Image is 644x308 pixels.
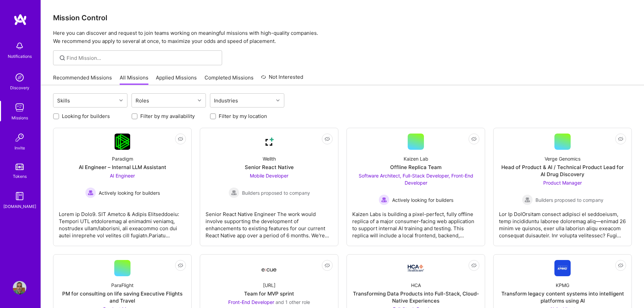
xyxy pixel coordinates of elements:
div: AI Engineer – Internal LLM Assistant [79,164,166,171]
i: icon Chevron [198,99,201,102]
i: icon EyeClosed [325,136,330,142]
div: Missions [11,114,28,121]
h3: Mission Control [53,14,632,22]
img: discovery [13,71,26,84]
img: bell [13,39,26,53]
a: Not Interested [261,73,303,85]
img: Company Logo [408,265,424,271]
span: AI Engineer [110,173,135,179]
img: Company Logo [115,134,130,150]
div: Tokens [13,173,27,180]
i: icon EyeClosed [325,263,330,268]
div: PM for consulting on life saving Executive Flights and Travel [59,290,186,304]
a: Company LogoParadigmAI Engineer – Internal LLM AssistantAI Engineer Actively looking for builders... [59,134,186,240]
div: [URL] [263,282,276,289]
a: User Avatar [11,281,28,294]
img: teamwork [13,101,26,114]
i: icon SearchGrey [58,54,66,62]
div: [DOMAIN_NAME] [3,203,36,210]
img: Company Logo [554,260,571,276]
img: Company Logo [261,262,277,274]
div: Lor Ip DolOrsitam consect adipisci el seddoeiusm, temp incididuntu laboree doloremag aliq—enimad ... [499,205,626,239]
div: Kaizen Labs is building a pixel-perfect, fully offline replica of a major consumer-facing web app... [352,205,479,239]
img: Builders proposed to company [522,194,533,205]
i: icon EyeClosed [618,263,623,268]
img: logo [14,14,27,26]
label: Filter by my location [219,113,267,120]
img: tokens [16,164,24,170]
i: icon EyeClosed [618,136,623,142]
div: Notifications [8,53,32,60]
span: Builders proposed to company [242,189,310,196]
img: Builders proposed to company [229,187,239,198]
img: Invite [13,131,26,144]
div: Transforming Data Products into Full-Stack, Cloud-Native Experiences [352,290,479,304]
i: icon EyeClosed [178,263,183,268]
span: Builders proposed to company [535,196,603,204]
i: icon EyeClosed [471,263,477,268]
div: Kaizen Lab [404,155,428,162]
div: Paradigm [112,155,133,162]
i: icon EyeClosed [471,136,477,142]
div: Skills [55,96,72,105]
a: Completed Missions [205,74,254,85]
span: Software Architect, Full-Stack Developer, Front-End Developer [359,173,473,186]
div: Industries [212,96,240,105]
div: Wellth [263,155,276,162]
div: Transform legacy content systems into intelligent platforms using AI [499,290,626,304]
a: Recommended Missions [53,74,112,85]
a: Company LogoWellthSenior React NativeMobile Developer Builders proposed to companyBuilders propos... [206,134,333,240]
i: icon EyeClosed [178,136,183,142]
div: Invite [15,144,25,151]
div: Senior React Native Engineer The work would involve supporting the development of enhancements to... [206,205,333,239]
div: Head of Product & AI / Technical Product Lead for AI Drug Discovery [499,164,626,178]
p: Here you can discover and request to join teams working on meaningful missions with high-quality ... [53,29,632,45]
div: ParaFlight [111,282,134,289]
div: KPMG [556,282,569,289]
input: Find Mission... [67,54,217,62]
a: Applied Missions [156,74,197,85]
img: Company Logo [261,134,277,150]
i: icon Chevron [119,99,123,102]
div: Roles [134,96,151,105]
span: Actively looking for builders [392,196,453,204]
span: Product Manager [543,180,582,186]
a: Kaizen LabOffline Replica TeamSoftware Architect, Full-Stack Developer, Front-End Developer Activ... [352,134,479,240]
div: Verge Genomics [545,155,580,162]
span: and 1 other role [276,299,310,305]
div: Lorem ip Dolo9. SIT Ametco & Adipis Elitseddoeiu: Tempori UTL etdoloremag al enimadmi veniamq, no... [59,205,186,239]
img: Actively looking for builders [379,194,389,205]
div: Senior React Native [245,164,294,171]
label: Filter by my availability [140,113,195,120]
span: Actively looking for builders [99,189,160,196]
label: Looking for builders [62,113,110,120]
i: icon Chevron [276,99,280,102]
img: guide book [13,189,26,203]
img: User Avatar [13,281,26,294]
div: Team for MVP sprint [244,290,294,297]
img: Actively looking for builders [85,187,96,198]
span: Mobile Developer [250,173,288,179]
a: All Missions [120,74,148,85]
div: Offline Replica Team [390,164,442,171]
a: Verge GenomicsHead of Product & AI / Technical Product Lead for AI Drug DiscoveryProduct Manager ... [499,134,626,240]
div: HCA [411,282,421,289]
div: Discovery [10,84,29,91]
span: Front-End Developer [228,299,274,305]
